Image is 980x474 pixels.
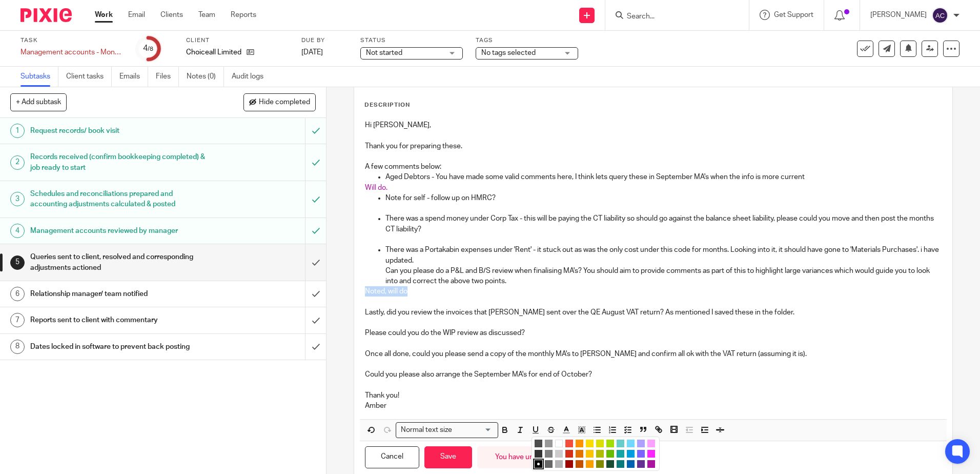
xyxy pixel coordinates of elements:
[10,287,25,301] div: 6
[476,36,578,45] label: Tags
[259,98,310,107] span: Hide completed
[647,450,655,458] li: color:#FA28FF
[365,390,941,401] p: Thank you!
[128,10,145,20] a: Email
[637,450,645,458] li: color:#7B64FF
[243,93,316,111] button: Hide completed
[576,460,583,468] li: color:#C45100
[365,286,941,297] p: Noted, will do
[360,36,463,45] label: Status
[119,67,148,87] a: Emails
[365,401,941,411] p: Amber
[932,7,948,24] img: svg%3E
[160,10,183,20] a: Clients
[606,440,614,447] li: color:#A4DD00
[365,307,941,318] p: Lastly, did you review the invoices that [PERSON_NAME] sent over the QE August VAT return? As men...
[10,124,25,138] div: 1
[870,10,927,20] p: [PERSON_NAME]
[385,245,941,266] p: There was a Portakabin expenses under 'Rent' - it stuck out as was the only cost under this code ...
[555,460,563,468] li: color:#B3B3B3
[545,460,553,468] li: color:#666666
[586,460,594,468] li: color:#FB9E00
[385,213,941,234] p: There was a spend money under Corp Tax - this will be paying the CT liability so should go agains...
[647,440,655,447] li: color:#FDA1FF
[10,255,25,270] div: 5
[596,440,604,447] li: color:#DBDF00
[30,312,207,328] h1: Reports sent to client with commentary
[10,313,25,327] div: 7
[532,437,660,471] div: Compact color picker
[385,266,941,287] p: Can you please do a P&L and B/S review when finalising MA's? You should aim to provide comments a...
[21,8,72,22] img: Pixie
[30,286,207,302] h1: Relationship manager/ team notified
[231,10,256,20] a: Reports
[232,67,271,87] a: Audit logs
[30,123,207,139] h1: Request records/ book visit
[365,162,941,172] p: A few comments below:
[555,440,563,447] li: color:#FFFFFF
[186,47,241,57] p: Choiceall Limited
[10,340,25,354] div: 8
[576,440,583,447] li: color:#FE9200
[481,49,536,56] span: No tags selected
[143,43,153,54] div: 4
[187,67,224,87] a: Notes (0)
[10,155,25,170] div: 2
[535,450,542,458] li: color:#333333
[774,11,813,18] span: Get Support
[398,425,454,436] span: Normal text size
[30,339,207,354] h1: Dates locked in software to prevent back posting
[596,460,604,468] li: color:#808900
[301,36,348,45] label: Due by
[30,149,207,175] h1: Records received (confirm bookkeeping completed) & job ready to start
[30,223,207,239] h1: Management accounts reviewed by manager
[627,440,635,447] li: color:#73D8FF
[95,10,113,20] a: Work
[364,101,410,109] p: Description
[365,328,941,338] p: Please could you do the WIP review as discussed?
[301,49,323,56] span: [DATE]
[586,440,594,447] li: color:#FCDC00
[637,440,645,447] li: color:#AEA1FF
[617,450,624,458] li: color:#16A5A5
[455,425,492,436] input: Search for option
[30,186,207,212] h1: Schedules and reconciliations prepared and accounting adjustments calculated & posted
[156,67,179,87] a: Files
[186,36,289,45] label: Client
[596,450,604,458] li: color:#B0BC00
[535,440,542,447] li: color:#4D4D4D
[617,460,624,468] li: color:#0C797D
[555,450,563,458] li: color:#CCCCCC
[396,422,498,438] div: Search for option
[365,369,941,380] p: Could you please also arrange the September MA's for end of October?
[545,450,553,458] li: color:#808080
[30,249,207,275] h1: Queries sent to client, resolved and corresponding adjustments actioned
[198,10,215,20] a: Team
[21,36,123,45] label: Task
[626,12,718,22] input: Search
[385,193,941,203] p: Note for self - follow up on HMRC?
[576,450,583,458] li: color:#E27300
[606,460,614,468] li: color:#194D33
[637,460,645,468] li: color:#653294
[647,460,655,468] li: color:#AB149E
[365,349,941,359] p: Once all done, could you please send a copy of the monthly MA's to [PERSON_NAME] and confirm all ...
[545,440,553,447] li: color:#999999
[365,141,941,151] p: Thank you for preparing these.
[606,450,614,458] li: color:#68BC00
[565,450,573,458] li: color:#D33115
[617,440,624,447] li: color:#68CCCA
[10,192,25,206] div: 3
[21,47,123,57] div: Management accounts - Monthly
[365,120,941,130] p: Hi [PERSON_NAME],
[21,67,58,87] a: Subtasks
[66,67,112,87] a: Client tasks
[565,460,573,468] li: color:#9F0500
[535,460,542,468] li: color:#000000
[627,450,635,458] li: color:#009CE0
[365,446,419,468] button: Cancel
[10,224,25,238] div: 4
[586,450,594,458] li: color:#FCC400
[148,46,153,52] small: /8
[385,172,941,182] p: Aged Debtors - You have made some valid comments here, I think lets query these in September MA's...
